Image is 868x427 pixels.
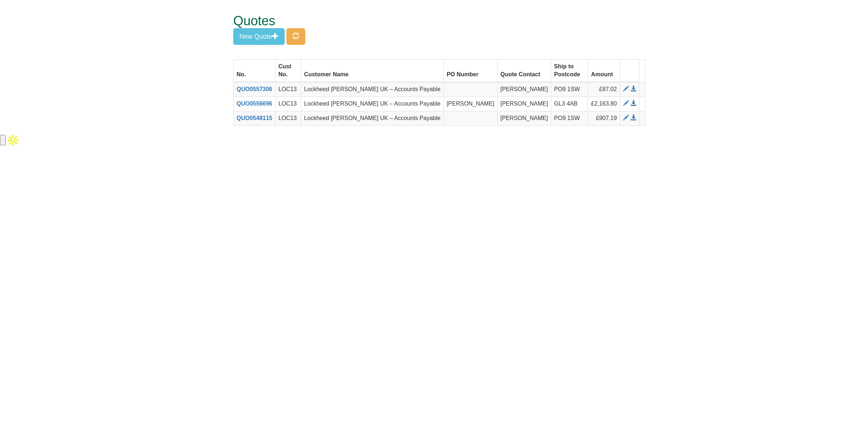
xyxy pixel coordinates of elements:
[588,97,620,111] td: £2,163.80
[234,59,276,82] th: No.
[233,14,618,28] h1: Quotes
[301,97,443,111] td: Lockheed [PERSON_NAME] UK – Accounts Payable
[275,97,301,111] td: LOC13
[551,111,588,125] td: PO9 1SW
[275,59,301,82] th: Cust No.
[497,82,551,97] td: [PERSON_NAME]
[233,28,285,45] button: New Quote
[275,82,301,97] td: LOC13
[551,97,588,111] td: GL3 4AB
[237,115,272,121] a: QUO0548115
[275,111,301,125] td: LOC13
[443,97,497,111] td: [PERSON_NAME]
[301,111,443,125] td: Lockheed [PERSON_NAME] UK – Accounts Payable
[551,59,588,82] th: Ship to Postcode
[6,133,20,148] img: Apollo
[443,59,497,82] th: PO Number
[237,86,272,92] a: QUO0557306
[497,111,551,125] td: [PERSON_NAME]
[588,111,620,125] td: £907.19
[301,82,443,97] td: Lockheed [PERSON_NAME] UK – Accounts Payable
[588,82,620,97] td: £87.02
[588,59,620,82] th: Amount
[497,97,551,111] td: [PERSON_NAME]
[551,82,588,97] td: PO9 1SW
[237,101,272,107] a: QUO0556696
[497,59,551,82] th: Quote Contact
[301,59,443,82] th: Customer Name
